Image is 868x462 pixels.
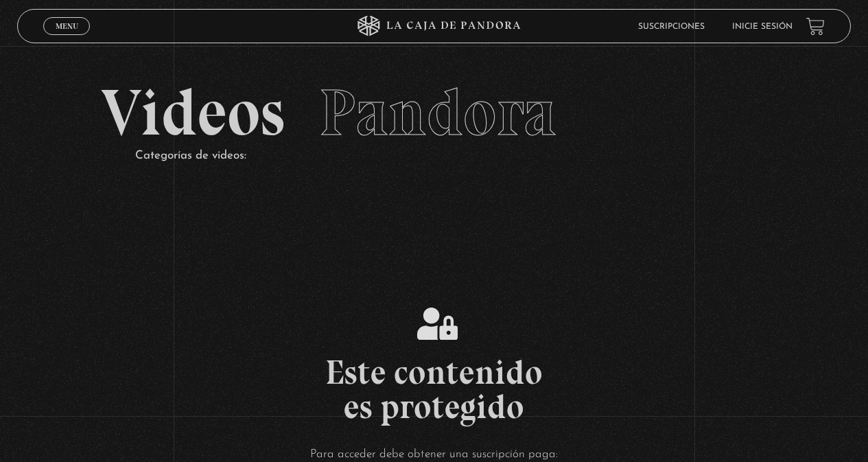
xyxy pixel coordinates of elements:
p: Categorías de videos: [135,146,768,167]
a: View your shopping cart [806,17,825,36]
span: Pandora [319,73,556,152]
span: Menu [56,22,78,30]
a: Inicie sesión [732,23,793,31]
a: Suscripciones [638,23,705,31]
span: Cerrar [51,34,83,43]
h2: Videos [101,80,768,146]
